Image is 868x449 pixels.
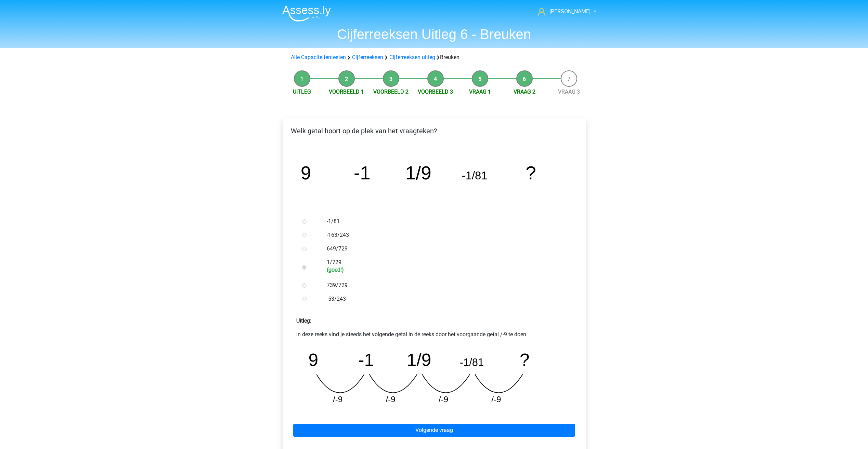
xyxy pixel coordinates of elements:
[291,54,346,60] a: Alle Capaciteitentesten
[389,54,435,60] a: Cijferreeksen uitleg
[327,245,563,253] label: 649/729
[353,162,370,183] tspan: -1
[277,26,592,42] h1: Cijferreeksen Uitleg 6 - Breuken
[300,162,311,183] tspan: 9
[520,350,530,370] tspan: ?
[329,89,364,95] a: Voorbeeld 1
[358,350,374,370] tspan: -1
[469,89,491,95] a: Vraag 1
[308,350,318,370] tspan: 9
[373,89,409,95] a: Voorbeeld 2
[407,350,431,370] tspan: 1/9
[549,8,591,15] span: [PERSON_NAME]
[327,295,563,303] label: -53/243
[288,126,580,136] p: Welk getal hoort op de plek van het vraagteken?
[405,162,431,183] tspan: 1/9
[526,162,536,183] tspan: ?
[293,424,575,437] a: Volgende vraag
[282,5,331,22] img: Assessly
[514,89,535,95] a: Vraag 2
[296,317,311,324] strong: Uitleg:
[386,395,396,404] tspan: /-9
[293,89,311,95] a: Uitleg
[462,169,487,182] tspan: -1/81
[327,267,563,273] h6: (goed!)
[439,395,448,404] tspan: /-9
[296,330,572,339] p: In deze reeks vind je steeds het volgende getal in de reeks door het voorgaande getal /-9 te doen.
[288,53,580,62] div: Breuken
[327,258,563,273] label: 1/729
[418,89,453,95] a: Voorbeeld 3
[492,395,501,404] tspan: /-9
[535,8,591,16] a: [PERSON_NAME]
[460,356,484,368] tspan: -1/81
[558,89,580,95] a: Vraag 3
[327,281,563,289] label: 739/729
[327,217,563,226] label: -1/81
[352,54,383,60] a: Cijferreeksen
[333,395,342,404] tspan: /-9
[327,231,563,239] label: -163/243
